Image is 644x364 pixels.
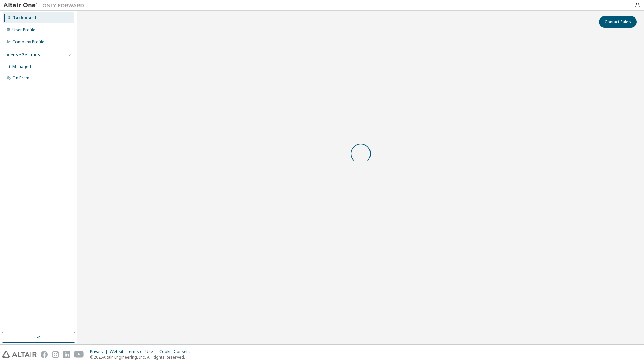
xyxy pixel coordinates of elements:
div: Privacy [90,349,110,354]
div: Managed [12,64,31,69]
img: instagram.svg [52,351,59,358]
button: Contact Sales [599,16,637,28]
div: On Prem [12,75,29,81]
img: Altair One [3,2,88,9]
p: © 2025 Altair Engineering, Inc. All Rights Reserved. [90,354,194,360]
div: Company Profile [12,39,44,45]
div: License Settings [4,52,40,58]
img: linkedin.svg [63,351,70,358]
div: User Profile [12,27,35,33]
img: altair_logo.svg [2,351,37,358]
div: Cookie Consent [159,349,194,354]
img: facebook.svg [41,351,48,358]
img: youtube.svg [74,351,84,358]
div: Website Terms of Use [110,349,159,354]
div: Dashboard [12,15,36,21]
